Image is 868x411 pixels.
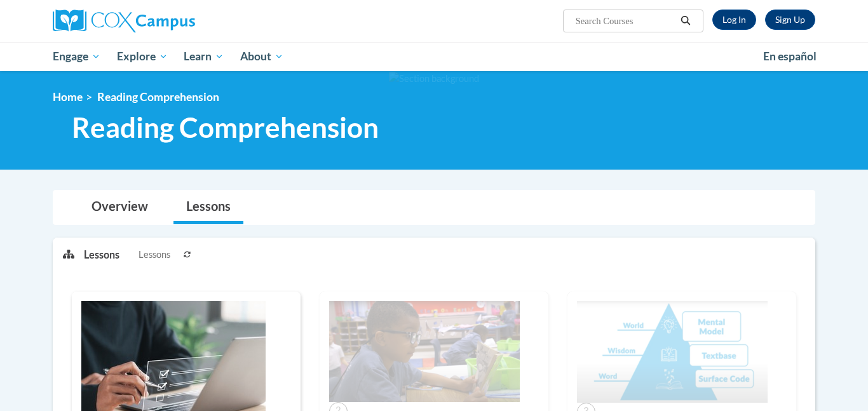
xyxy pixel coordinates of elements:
[389,72,479,86] img: Section background
[53,49,100,64] span: Engage
[329,301,520,402] img: Course Image
[109,42,176,71] a: Explore
[72,111,379,144] span: Reading Comprehension
[676,13,695,29] button: Search
[765,10,815,30] a: Register
[175,42,232,71] a: Learn
[44,42,109,71] a: Engage
[53,10,195,32] img: Cox Campus
[577,301,768,403] img: Course Image
[53,10,294,32] a: Cox Campus
[34,42,834,71] div: Main menu
[240,49,283,64] span: About
[184,49,224,64] span: Learn
[232,42,292,71] a: About
[173,191,243,224] a: Lessons
[117,49,168,64] span: Explore
[755,43,825,70] a: En español
[97,90,219,104] span: Reading Comprehension
[84,248,119,262] p: Lessons
[763,50,817,63] span: En español
[53,90,83,104] a: Home
[79,191,161,224] a: Overview
[139,248,170,262] span: Lessons
[712,10,756,30] a: Log In
[574,13,676,29] input: Search Courses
